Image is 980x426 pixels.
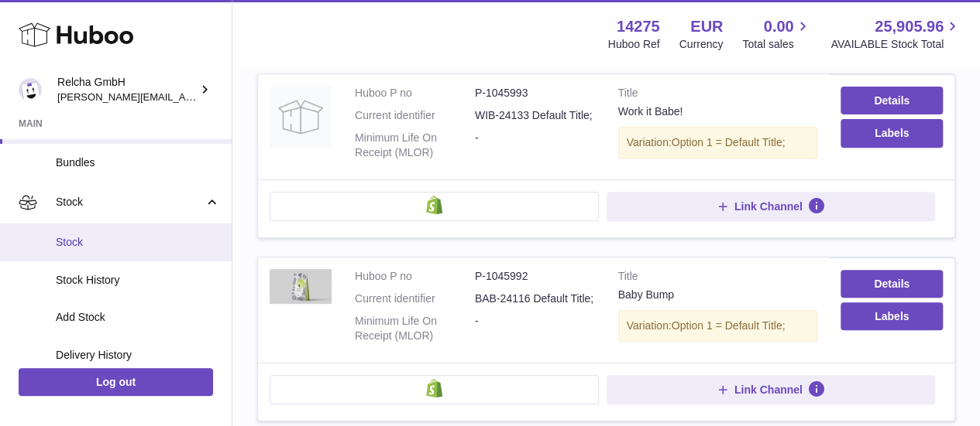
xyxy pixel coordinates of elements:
[475,269,595,284] dd: P-1045992
[56,195,204,210] span: Stock
[742,37,811,52] span: Total sales
[355,86,475,101] dt: Huboo P no
[830,16,961,52] a: 25,905.96 AVAILABLE Stock Total
[618,288,818,302] div: Baby Bump
[475,108,595,123] dd: WIB-24133 Default Title;
[734,199,803,213] span: Link Channel
[618,269,818,288] strong: Title
[672,319,786,332] span: Option 1 = Default Title;
[355,269,475,284] dt: Huboo P no
[56,235,220,250] span: Stock
[426,379,442,397] img: shopify-small.png
[841,119,943,147] button: Labels
[56,310,220,325] span: Add Stock
[875,16,944,37] span: 25,905.96
[841,302,943,330] button: Labels
[475,291,595,306] dd: BAB-24116 Default Title;
[475,131,595,160] dd: -
[355,314,475,343] dt: Minimum Life On Receipt (MLOR)
[742,16,811,52] a: 0.00 Total sales
[690,16,723,37] strong: EUR
[270,86,332,148] img: Work it Babe!
[19,78,42,101] img: rachel@consultprestige.com
[56,273,220,288] span: Stock History
[355,291,475,306] dt: Current identifier
[830,37,961,52] span: AVAILABLE Stock Total
[19,368,213,396] a: Log out
[57,90,311,103] span: [PERSON_NAME][EMAIL_ADDRESS][DOMAIN_NAME]
[57,75,197,104] div: Relcha GmbH
[841,87,943,114] a: Details
[672,136,786,148] span: Option 1 = Default Title;
[618,310,818,342] div: Variation:
[617,16,660,37] strong: 14275
[608,37,660,52] div: Huboo Ref
[56,155,220,170] span: Bundles
[734,383,803,397] span: Link Channel
[618,86,818,104] strong: Title
[607,192,936,221] button: Link Channel
[355,108,475,123] dt: Current identifier
[764,16,794,37] span: 0.00
[475,314,595,343] dd: -
[618,127,818,158] div: Variation:
[607,375,936,404] button: Link Channel
[270,269,332,304] img: Baby Bump
[618,104,818,119] div: Work it Babe!
[841,270,943,298] a: Details
[475,86,595,101] dd: P-1045993
[56,348,220,363] span: Delivery History
[679,37,724,52] div: Currency
[426,196,442,214] img: shopify-small.png
[355,131,475,160] dt: Minimum Life On Receipt (MLOR)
